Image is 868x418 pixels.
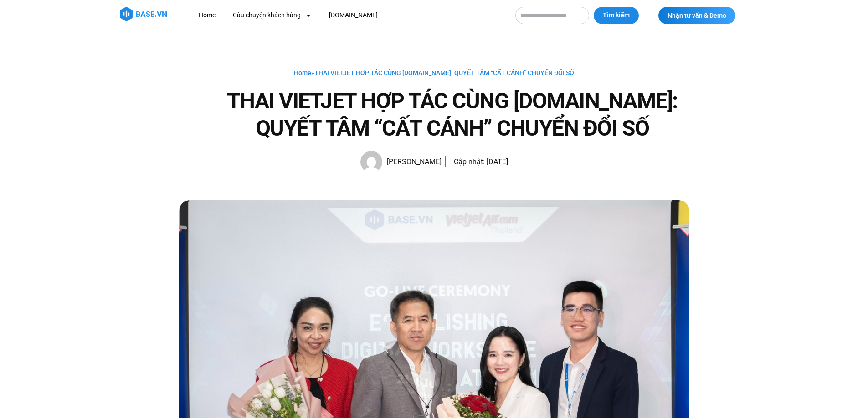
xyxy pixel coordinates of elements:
a: Home [192,7,222,24]
span: Nhận tư vấn & Demo [668,12,726,19]
span: THAI VIETJET HỢP TÁC CÙNG [DOMAIN_NAME]: QUYẾT TÂM “CẤT CÁNH” CHUYỂN ĐỔI SỐ [314,69,574,76]
button: Tìm kiếm [594,7,639,24]
a: Home [294,69,311,76]
img: Picture of Hạnh Hoàng [360,151,382,173]
time: [DATE] [487,157,508,166]
span: » [294,69,574,76]
nav: Menu [192,7,506,24]
a: Picture of Hạnh Hoàng [PERSON_NAME] [360,151,442,173]
span: [PERSON_NAME] [382,156,442,168]
span: Cập nhật: [454,157,485,166]
span: Tìm kiếm [603,11,630,20]
a: Câu chuyện khách hàng [226,7,318,24]
h1: THAI VIETJET HỢP TÁC CÙNG [DOMAIN_NAME]: QUYẾT TÂM “CẤT CÁNH” CHUYỂN ĐỔI SỐ [216,87,689,142]
a: Nhận tư vấn & Demo [658,7,735,24]
a: [DOMAIN_NAME] [322,7,385,24]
